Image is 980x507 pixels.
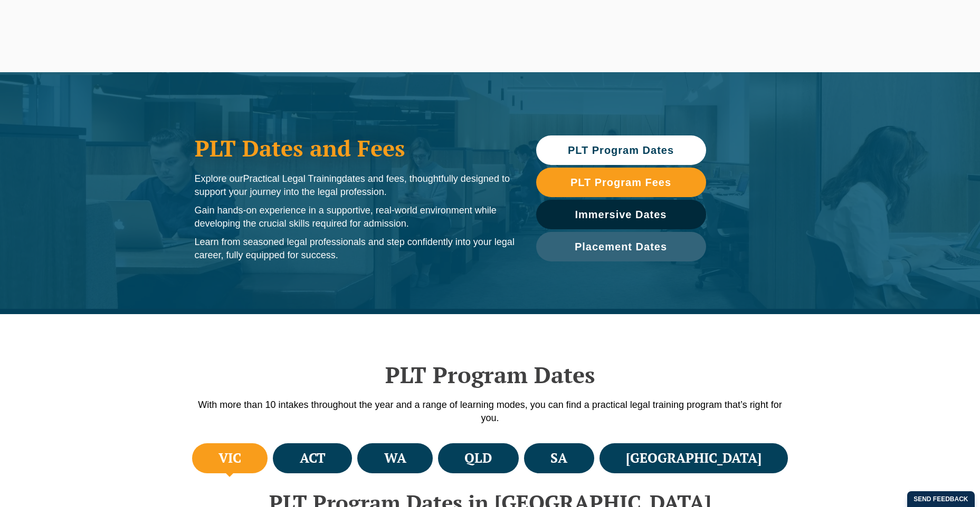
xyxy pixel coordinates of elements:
span: Placement Dates [575,241,667,252]
span: Immersive Dates [575,209,667,220]
p: Explore our dates and fees, thoughtfully designed to support your journey into the legal profession. [195,172,515,199]
h4: SA [550,450,567,467]
span: Practical Legal Training [243,173,342,184]
a: Immersive Dates [536,200,706,229]
p: With more than 10 intakes throughout the year and a range of learning modes, you can find a pract... [189,398,791,425]
p: Learn from seasoned legal professionals and step confidently into your legal career, fully equipp... [195,236,515,262]
span: PLT Program Dates [568,145,674,155]
h2: PLT Program Dates [189,362,791,388]
h1: PLT Dates and Fees [195,135,515,161]
h4: VIC [218,450,241,467]
h4: [GEOGRAPHIC_DATA] [626,450,762,467]
a: Placement Dates [536,232,706,261]
h4: WA [384,450,406,467]
h4: ACT [300,450,326,467]
a: PLT Program Fees [536,168,706,197]
p: Gain hands-on experience in a supportive, real-world environment while developing the crucial ski... [195,204,515,230]
span: PLT Program Fees [570,177,671,188]
a: PLT Program Dates [536,135,706,165]
h4: QLD [464,450,492,467]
